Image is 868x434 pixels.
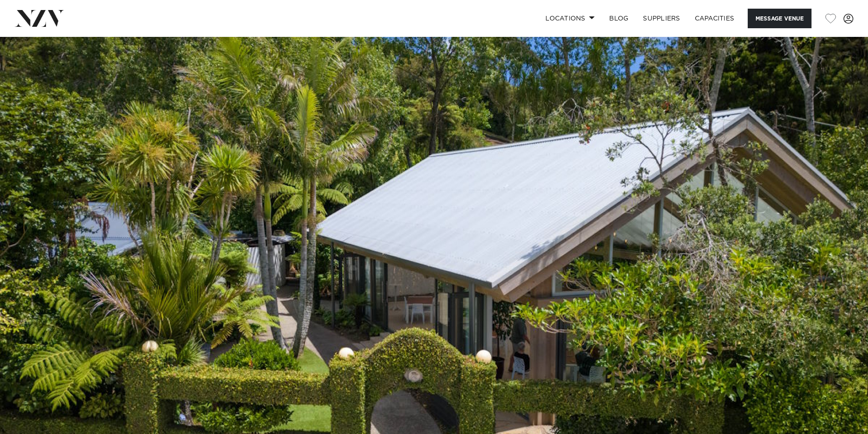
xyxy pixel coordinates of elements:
[688,9,742,28] a: Capacities
[15,10,64,26] img: nzv-logo.png
[636,9,687,28] a: SUPPLIERS
[748,9,812,28] button: Message Venue
[602,9,636,28] a: BLOG
[538,9,602,28] a: Locations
